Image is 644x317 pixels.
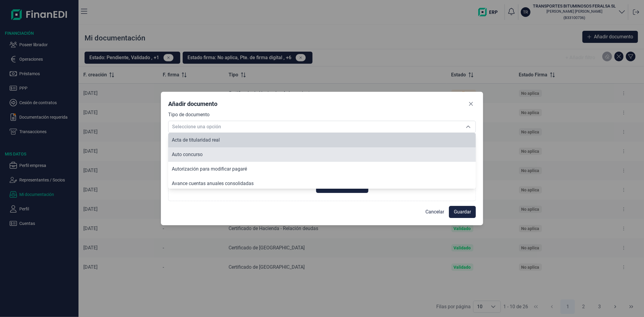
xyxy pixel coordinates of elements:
span: Guardar [454,208,471,216]
li: Avance cuentas anuales consolidadas [168,176,476,191]
label: Tipo de documento [168,111,210,118]
span: Autorización para modificar pagaré [172,166,247,172]
button: Guardar [449,206,476,218]
span: Acta de titularidad real [172,137,220,143]
span: Cancelar [425,208,444,216]
div: Seleccione una opción [461,121,476,133]
span: Seleccione una opción [168,121,461,133]
button: Cancelar [421,206,449,218]
li: Autorización para modificar pagaré [168,162,476,176]
li: Auto concurso [168,147,476,162]
span: Auto concurso [172,152,203,157]
button: Close [466,99,476,109]
li: Acta de titularidad real [168,133,476,147]
span: Avance cuentas anuales consolidadas [172,181,254,186]
div: Añadir documento [168,100,217,108]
